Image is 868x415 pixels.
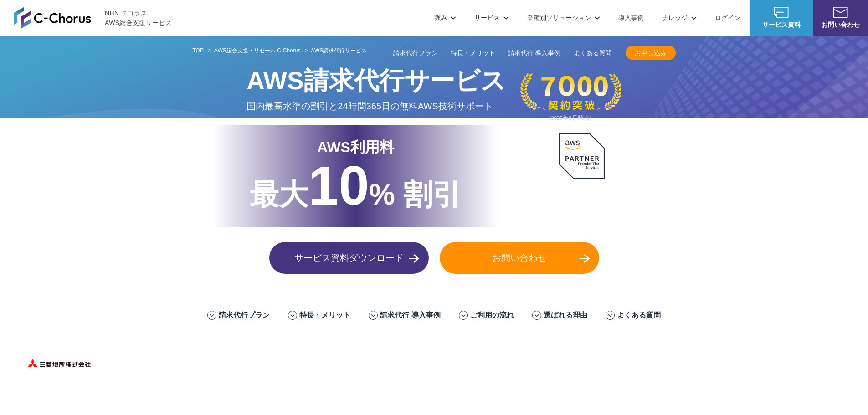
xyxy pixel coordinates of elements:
[250,136,461,158] p: AWS利用料
[470,310,514,321] a: ご利用の流れ
[508,48,561,58] a: 請求代行 導入事例
[219,310,270,321] a: 請求代行プラン
[626,46,676,60] a: お申し込み
[269,251,429,265] span: サービス資料ダウンロード
[265,345,338,382] img: フジモトHD
[193,46,204,55] a: TOP
[429,345,502,382] img: ヤマサ醤油
[250,178,308,211] span: 最大
[14,7,172,29] a: AWS総合支援サービス C-Chorus NHN テコラスAWS総合支援サービス
[347,345,420,382] img: エアトリ
[520,73,621,122] img: 契約件数
[527,13,600,23] p: 業種別ソリューション
[715,13,740,23] a: ログイン
[250,158,461,216] p: % 割引
[675,345,748,382] img: 共同通信デジタル
[299,310,350,321] a: 特長・メリット
[440,251,599,265] span: お問い合わせ
[101,345,174,382] img: ミズノ
[757,345,830,382] img: まぐまぐ
[183,345,256,382] img: 住友生命保険相互
[593,345,666,382] img: クリスピー・クリーム・ドーナツ
[434,13,456,23] p: 強み
[451,48,495,58] a: 特長・メリット
[618,13,644,23] a: 導入事例
[308,155,369,216] span: 10
[574,48,612,58] a: よくある質問
[540,184,622,219] p: AWS最上位 プレミアティア サービスパートナー
[511,345,584,382] img: 東京書籍
[269,242,429,274] a: サービス資料ダウンロード
[750,20,813,30] span: サービス資料
[393,48,438,58] a: 請求代行プラン
[474,13,509,23] p: サービス
[380,310,440,321] a: 請求代行 導入事例
[626,48,676,58] span: お申し込み
[105,9,172,28] span: NHN テコラス AWS総合支援サービス
[19,345,92,382] img: 三菱地所
[214,46,301,55] a: AWS総合支援・リセール C-Chorus
[774,7,789,18] img: AWS総合支援サービス C-Chorus サービス資料
[14,7,91,29] img: AWS総合支援サービス C-Chorus
[247,99,505,114] p: 国内最高水準の割引と 24時間365日の無料AWS技術サポート
[617,310,661,321] a: よくある質問
[833,7,848,18] img: お問い合わせ
[311,47,367,54] span: AWS請求代行サービス
[544,310,587,321] a: 選ばれる理由
[440,242,599,274] a: お問い合わせ
[247,62,505,99] span: AWS請求代行サービス
[813,20,868,30] span: お問い合わせ
[559,133,605,179] img: AWSプレミアティアサービスパートナー
[662,13,697,23] p: ナレッジ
